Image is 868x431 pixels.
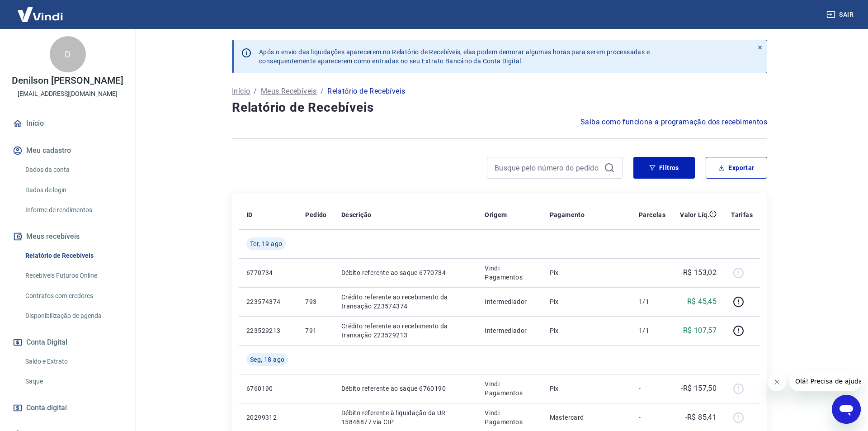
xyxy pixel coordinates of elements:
[550,384,624,393] p: Pix
[246,384,291,393] p: 6760190
[683,325,717,336] p: R$ 107,57
[327,86,405,97] p: Relatório de Recebíveis
[305,326,326,335] p: 791
[550,297,624,306] p: Pix
[305,297,326,306] p: 793
[261,86,317,97] a: Meus Recebíveis
[5,6,76,14] span: Olá! Precisa de ajuda?
[639,297,665,306] p: 1/1
[790,371,861,391] iframe: Mensagem da empresa
[731,210,753,219] p: Tarifas
[22,287,124,305] a: Contratos com credores
[246,326,291,335] p: 223529213
[50,36,86,72] div: D
[22,372,124,391] a: Saque
[680,210,709,219] p: Valor Líq.
[246,297,291,306] p: 223574374
[22,161,124,179] a: Dados da conta
[685,412,717,423] p: -R$ 85,41
[18,89,118,99] p: [EMAIL_ADDRESS][DOMAIN_NAME]
[11,227,124,246] button: Meus recebíveis
[485,297,535,306] p: Intermediador
[580,117,767,128] a: Saiba como funciona a programação dos recebimentos
[639,268,665,277] p: -
[639,210,665,219] p: Parcelas
[22,181,124,199] a: Dados de login
[12,76,123,85] p: Denilson [PERSON_NAME]
[11,398,124,418] a: Conta digital
[246,210,253,219] p: ID
[485,210,507,219] p: Origem
[250,239,282,248] span: Ter, 19 ago
[232,86,250,97] a: Início
[550,413,624,422] p: Mastercard
[341,322,470,340] p: Crédito referente ao recebimento da transação 223529213
[832,395,861,424] iframe: Botão para abrir a janela de mensagens
[495,161,600,175] input: Busque pelo número do pedido
[550,268,624,277] p: Pix
[485,326,535,335] p: Intermediador
[22,352,124,371] a: Saldo e Extrato
[550,210,585,219] p: Pagamento
[22,246,124,265] a: Relatório de Recebíveis
[22,266,124,285] a: Recebíveis Futuros Online
[246,413,291,422] p: 20299312
[341,408,470,426] p: Débito referente à liquidação da UR 15848877 via CIP
[11,332,124,352] button: Conta Digital
[246,268,291,277] p: 6770734
[706,157,767,179] button: Exportar
[305,210,326,219] p: Pedido
[26,402,67,414] span: Conta digital
[11,0,70,28] img: Vindi
[633,157,695,179] button: Filtros
[485,379,535,398] p: Vindi Pagamentos
[681,383,717,394] p: -R$ 157,50
[485,408,535,426] p: Vindi Pagamentos
[687,296,717,307] p: R$ 45,45
[11,114,124,133] a: Início
[341,293,470,311] p: Crédito referente ao recebimento da transação 223574374
[681,267,717,278] p: -R$ 153,02
[232,99,767,117] h4: Relatório de Recebíveis
[22,307,124,325] a: Disponibilização de agenda
[639,326,665,335] p: 1/1
[639,413,665,422] p: -
[639,384,665,393] p: -
[485,264,535,282] p: Vindi Pagamentos
[341,210,372,219] p: Descrição
[259,47,650,66] p: Após o envio das liquidações aparecerem no Relatório de Recebíveis, elas podem demorar algumas ho...
[22,201,124,219] a: Informe de rendimentos
[825,6,857,23] button: Sair
[341,384,470,393] p: Débito referente ao saque 6760190
[11,141,124,161] button: Meu cadastro
[254,86,257,97] p: /
[250,355,284,364] span: Seg, 18 ago
[768,373,786,391] iframe: Fechar mensagem
[550,326,624,335] p: Pix
[321,86,324,97] p: /
[341,268,470,277] p: Débito referente ao saque 6770734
